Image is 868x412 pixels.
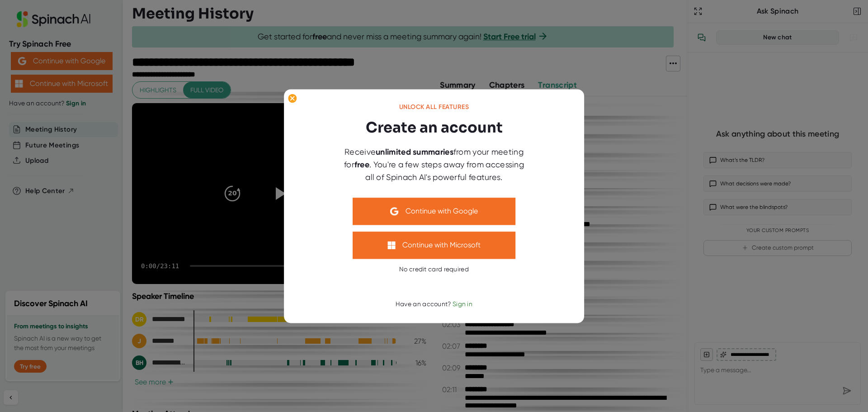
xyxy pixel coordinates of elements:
[366,117,503,138] h3: Create an account
[399,265,469,274] div: No credit card required
[354,160,369,170] b: free
[376,147,453,157] b: unlimited summaries
[453,301,472,308] span: Sign in
[391,207,399,215] img: Aehbyd4JwY73AAAAAElFTkSuQmCC
[339,146,529,183] div: Receive from your meeting for . You're a few steps away from accessing all of Spinach AI's powerf...
[396,301,472,309] div: Have an account?
[399,104,469,112] div: Unlock all features
[353,198,515,225] button: Continue with Google
[353,232,515,259] button: Continue with Microsoft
